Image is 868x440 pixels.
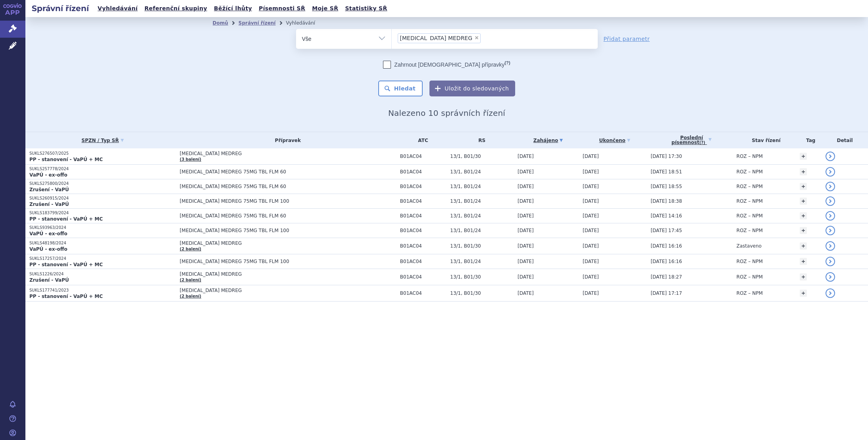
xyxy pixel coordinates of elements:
[400,274,447,280] span: B01AC04
[826,226,835,235] a: detail
[737,259,763,264] span: ROZ – NPM
[180,169,378,175] span: [MEDICAL_DATA] MEDREG 75MG TBL FLM 60
[737,198,763,204] span: ROZ – NPM
[699,140,705,145] abbr: (?)
[29,225,176,231] p: SUKLS93963/2024
[800,273,807,281] a: +
[504,60,510,65] abbr: (?)
[180,259,378,264] span: [MEDICAL_DATA] MEDREG 75MG TBL FLM 100
[826,167,835,177] a: detail
[583,135,647,146] a: Ukončeno
[800,168,807,175] a: +
[651,259,682,264] span: [DATE] 16:16
[388,108,505,118] span: Nalezeno 10 správních řízení
[800,153,807,160] a: +
[651,198,682,204] span: [DATE] 18:38
[826,182,835,191] a: detail
[737,290,763,296] span: ROZ – NPM
[29,210,176,216] p: SUKLS183799/2024
[651,243,682,249] span: [DATE] 16:16
[29,271,176,277] p: SUKLS1226/2024
[737,243,762,249] span: Zastaveno
[450,228,514,233] span: 13/1, B01/24
[651,169,682,175] span: [DATE] 18:51
[29,157,103,162] strong: PP - stanovení - VaPÚ + MC
[29,277,69,283] strong: Zrušení - VaPÚ
[826,272,835,282] a: detail
[583,259,599,264] span: [DATE]
[180,151,378,156] span: [MEDICAL_DATA] MEDREG
[239,20,276,26] a: Správní řízení
[483,33,487,43] input: [MEDICAL_DATA] MEDREG
[25,3,95,14] h2: Správní řízení
[518,135,579,146] a: Zahájeno
[651,213,682,219] span: [DATE] 14:16
[518,213,534,219] span: [DATE]
[29,216,103,222] strong: PP - stanovení - VaPÚ + MC
[651,290,682,296] span: [DATE] 17:17
[474,35,479,40] span: ×
[256,3,308,14] a: Písemnosti SŘ
[737,154,763,159] span: ROZ – NPM
[450,154,514,159] span: 13/1, B01/30
[583,198,599,204] span: [DATE]
[29,196,176,201] p: SUKLS260915/2024
[29,135,176,146] a: SPZN / Typ SŘ
[180,228,378,233] span: [MEDICAL_DATA] MEDREG 75MG TBL FLM 100
[518,154,534,159] span: [DATE]
[583,243,599,249] span: [DATE]
[800,242,807,250] a: +
[583,213,599,219] span: [DATE]
[29,294,103,299] strong: PP - stanovení - VaPÚ + MC
[826,211,835,221] a: detail
[518,198,534,204] span: [DATE]
[518,290,534,296] span: [DATE]
[737,213,763,219] span: ROZ – NPM
[180,278,201,282] a: (2 balení)
[583,169,599,175] span: [DATE]
[800,290,807,297] a: +
[400,154,447,159] span: B01AC04
[800,183,807,190] a: +
[286,17,325,29] li: Vyhledávání
[518,169,534,175] span: [DATE]
[400,198,447,204] span: B01AC04
[400,35,473,41] span: [MEDICAL_DATA] MEDREG
[583,184,599,189] span: [DATE]
[343,3,389,14] a: Statistiky SŘ
[400,213,447,219] span: B01AC04
[383,61,510,69] label: Zahrnout [DEMOGRAPHIC_DATA] přípravky
[826,257,835,266] a: detail
[583,154,599,159] span: [DATE]
[310,3,341,14] a: Moje SŘ
[651,132,732,148] a: Poslednípísemnost(?)
[213,20,228,26] a: Domů
[450,169,514,175] span: 13/1, B01/24
[29,256,176,261] p: SUKLS17257/2024
[518,228,534,233] span: [DATE]
[450,198,514,204] span: 13/1, B01/24
[800,227,807,234] a: +
[796,132,822,148] th: Tag
[737,169,763,175] span: ROZ – NPM
[446,132,514,148] th: RS
[400,169,447,175] span: B01AC04
[180,294,201,298] a: (2 balení)
[583,290,599,296] span: [DATE]
[29,202,69,207] strong: Zrušení - VaPÚ
[800,198,807,205] a: +
[176,132,396,148] th: Přípravek
[651,274,682,280] span: [DATE] 18:27
[450,259,514,264] span: 13/1, B01/24
[826,196,835,206] a: detail
[429,81,515,96] button: Uložit do sledovaných
[450,274,514,280] span: 13/1, B01/30
[212,3,254,14] a: Běžící lhůty
[651,184,682,189] span: [DATE] 18:55
[180,157,201,161] a: (3 balení)
[180,247,201,251] a: (2 balení)
[737,184,763,189] span: ROZ – NPM
[400,184,447,189] span: B01AC04
[400,259,447,264] span: B01AC04
[29,151,176,156] p: SUKLS276507/2025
